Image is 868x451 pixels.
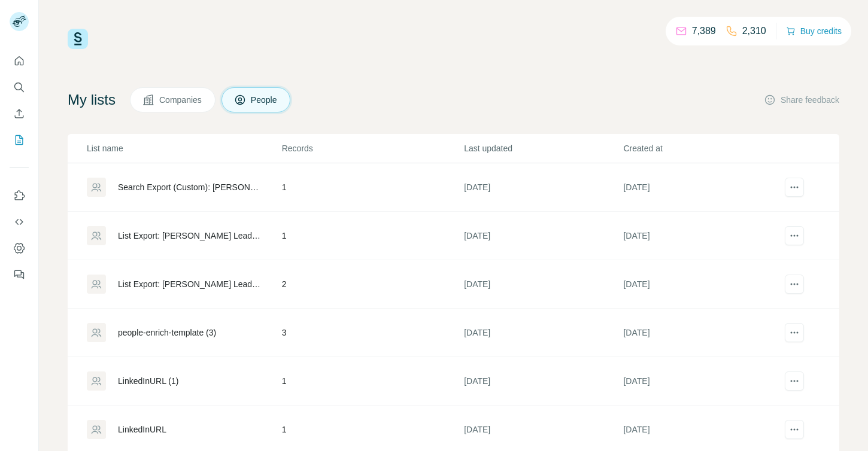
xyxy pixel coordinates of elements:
[692,24,716,38] p: 7,389
[623,163,782,212] td: [DATE]
[10,237,29,259] button: Dashboard
[464,142,622,154] p: Last updated
[281,309,463,357] td: 3
[463,309,623,357] td: [DATE]
[118,278,262,290] div: List Export: [PERSON_NAME] Lead List - [DATE] 12:16
[118,327,216,339] div: people-enrich-template (3)
[159,94,203,106] span: Companies
[785,275,804,294] button: actions
[10,129,29,151] button: My lists
[623,260,782,309] td: [DATE]
[118,375,178,387] div: LinkedInURL (1)
[785,178,804,197] button: actions
[118,230,262,242] div: List Export: [PERSON_NAME] Lead List - [DATE] 12:42
[785,226,804,245] button: actions
[10,103,29,124] button: Enrich CSV
[281,260,463,309] td: 2
[10,185,29,206] button: Use Surfe on LinkedIn
[282,142,463,154] p: Records
[786,23,842,39] button: Buy credits
[118,181,262,193] div: Search Export (Custom): [PERSON_NAME] - [DATE] 14:07
[281,212,463,260] td: 1
[251,94,278,106] span: People
[463,357,623,406] td: [DATE]
[463,163,623,212] td: [DATE]
[10,264,29,285] button: Feedback
[10,50,29,72] button: Quick start
[764,94,839,106] button: Share feedback
[281,357,463,406] td: 1
[10,77,29,98] button: Search
[463,212,623,260] td: [DATE]
[623,212,782,260] td: [DATE]
[623,142,781,154] p: Created at
[10,211,29,233] button: Use Surfe API
[118,423,166,435] div: LinkedInURL
[68,90,116,109] h4: My lists
[785,371,804,391] button: actions
[785,420,804,439] button: actions
[87,142,281,154] p: List name
[742,24,766,38] p: 2,310
[623,357,782,406] td: [DATE]
[623,309,782,357] td: [DATE]
[463,260,623,309] td: [DATE]
[785,323,804,342] button: actions
[68,29,88,49] img: Surfe Logo
[281,163,463,212] td: 1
